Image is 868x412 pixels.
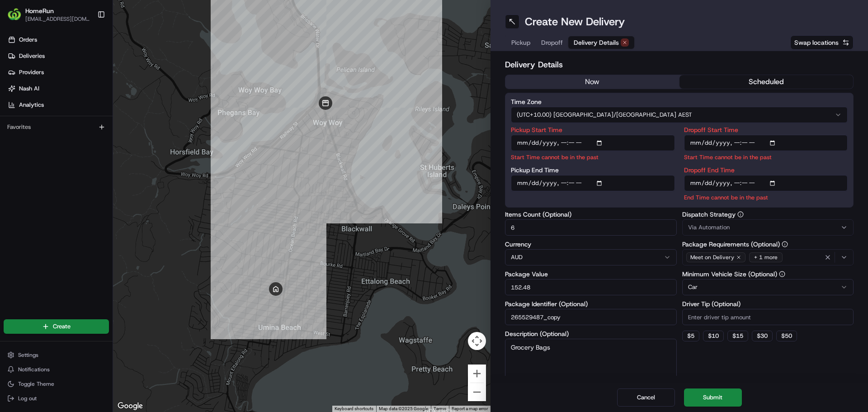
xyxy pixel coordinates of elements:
div: 📗 [9,132,16,139]
label: Dropoff Start Time [684,127,848,133]
button: [EMAIL_ADDRESS][DOMAIN_NAME] [25,15,90,23]
button: Meet on Delivery+ 1 more [682,249,854,265]
span: Knowledge Base [18,131,69,140]
p: Start Time cannot be in the past [511,153,675,161]
a: 📗Knowledge Base [5,128,73,144]
button: Toggle Theme [4,378,109,390]
button: Keyboard shortcuts [335,406,373,412]
label: Package Requirements (Optional) [682,241,854,247]
button: Map camera controls [468,332,486,350]
span: Pylon [90,153,109,160]
label: Time Zone [511,99,848,105]
button: Zoom out [468,383,486,401]
button: $50 [776,331,797,341]
button: Package Requirements (Optional) [782,241,788,247]
div: Start new chat [31,86,148,95]
textarea: Grocery Bags [505,339,677,389]
button: Log out [4,392,109,405]
label: Driver Tip (Optional) [682,301,854,307]
span: API Documentation [85,131,145,140]
p: End Time cannot be in the past [684,193,848,202]
button: now [505,75,679,89]
img: HomeRun [7,7,22,22]
span: Create [53,322,71,331]
button: $5 [682,331,699,341]
button: $30 [752,331,773,341]
img: 1736555255976-a54dd68f-1ca7-489b-9aae-adbdc363a1c4 [9,86,25,103]
label: Dispatch Strategy [682,211,854,218]
h1: Create New Delivery [525,14,625,29]
img: Nash [9,9,27,27]
span: Swap locations [794,38,839,47]
a: Analytics [4,98,113,112]
h2: Delivery Details [505,58,854,71]
button: Dispatch Strategy [737,211,744,218]
button: Submit [684,388,742,407]
a: Powered byPylon [64,153,109,160]
span: Log out [18,395,37,402]
span: Analytics [19,101,44,109]
span: Nash AI [19,85,39,93]
button: scheduled [679,75,854,89]
span: Via Automation [688,223,730,232]
button: Swap locations [790,35,854,50]
input: Enter number of items [505,219,677,236]
a: Report a map error [452,406,488,411]
button: Cancel [617,388,675,407]
span: Pickup [511,38,530,47]
button: Settings [4,349,109,361]
div: + 1 more [749,252,783,262]
input: Enter package identifier [505,309,677,325]
span: Toggle Theme [18,380,54,388]
span: Providers [19,68,44,76]
label: Package Identifier (Optional) [505,301,677,307]
button: Create [4,319,109,334]
button: $10 [703,331,724,341]
span: Notifications [18,366,50,373]
div: We're available if you need us! [31,95,114,103]
span: Dropoff [541,38,563,47]
label: Pickup Start Time [511,127,675,133]
button: Via Automation [682,219,854,236]
span: Map data ©2025 Google [379,406,428,411]
label: Currency [505,241,677,247]
div: Favorites [4,120,109,134]
span: Meet on Delivery [690,254,734,261]
button: Start new chat [154,89,165,100]
a: Nash AI [4,81,113,96]
a: Providers [4,65,113,80]
button: $15 [727,331,748,341]
label: Pickup End Time [511,167,675,173]
input: Enter driver tip amount [682,309,854,325]
a: 💻API Documentation [73,128,149,144]
label: Description (Optional) [505,331,677,337]
span: Settings [18,351,38,359]
a: Deliveries [4,49,113,63]
button: Notifications [4,363,109,376]
label: Items Count (Optional) [505,211,677,218]
a: Orders [4,33,113,47]
span: Delivery Details [574,38,619,47]
div: 💻 [76,132,84,139]
button: HomeRun [25,6,54,15]
button: Minimum Vehicle Size (Optional) [779,271,785,277]
a: Open this area in Google Maps (opens a new window) [115,400,145,412]
label: Dropoff End Time [684,167,848,173]
img: Google [115,400,145,412]
span: Deliveries [19,52,45,60]
a: Terms [434,406,446,411]
label: Minimum Vehicle Size (Optional) [682,271,854,277]
input: Clear [24,58,149,68]
p: Welcome 👋 [9,36,165,51]
button: Zoom in [468,365,486,383]
p: Start Time cannot be in the past [684,153,848,161]
button: HomeRunHomeRun[EMAIL_ADDRESS][DOMAIN_NAME] [4,4,94,25]
input: Enter package value [505,279,677,295]
label: Package Value [505,271,677,277]
span: Orders [19,36,37,44]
